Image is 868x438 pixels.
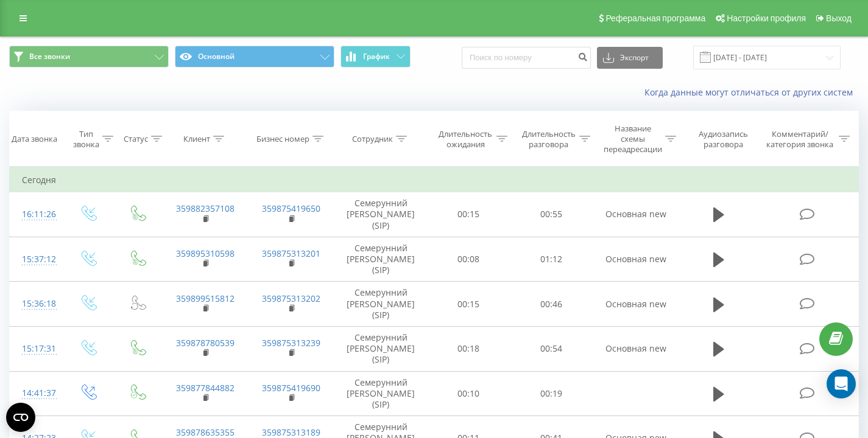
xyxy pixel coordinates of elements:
[427,237,510,282] td: 00:08
[438,129,493,150] div: Длительность ожидания
[764,129,836,150] div: Комментарий/категория звонка
[176,203,235,214] a: 359882357108
[593,326,679,371] td: Основная new
[262,203,320,214] a: 359875419650
[427,192,510,237] td: 00:15
[176,337,235,349] a: 359878780539
[593,237,679,282] td: Основная new
[690,129,756,150] div: Аудиозапись разговора
[510,371,593,416] td: 00:19
[827,369,856,398] div: Open Intercom Messenger
[73,129,99,150] div: Тип звонка
[604,123,662,155] div: Название схемы переадресации
[6,403,35,432] button: Open CMP widget
[176,382,235,394] a: 359877844882
[644,86,859,98] a: Когда данные могут отличаться от других систем
[593,282,679,327] td: Основная new
[176,248,235,259] a: 359895310598
[29,52,70,61] span: Все звонки
[727,13,806,23] span: Настройки профиля
[427,326,510,371] td: 00:18
[593,192,679,237] td: Основная new
[510,237,593,282] td: 01:12
[262,337,320,349] a: 359875313239
[510,326,593,371] td: 00:54
[176,426,235,438] a: 359878635355
[22,203,51,226] div: 16:11:26
[334,371,427,416] td: Семерунний [PERSON_NAME] (SIP)
[334,282,427,327] td: Семерунний [PERSON_NAME] (SIP)
[462,47,591,69] input: Поиск по номеру
[22,381,51,405] div: 14:41:37
[427,371,510,416] td: 00:10
[605,13,705,23] span: Реферальная программа
[427,282,510,327] td: 00:15
[262,248,320,259] a: 359875313201
[334,192,427,237] td: Семерунний [PERSON_NAME] (SIP)
[521,129,576,150] div: Длительность разговора
[262,293,320,304] a: 359875313202
[176,293,235,304] a: 359899515812
[340,46,411,68] button: График
[334,326,427,371] td: Семерунний [PERSON_NAME] (SIP)
[183,134,210,144] div: Клиент
[363,52,390,61] span: График
[826,13,852,23] span: Выход
[9,46,169,68] button: Все звонки
[262,426,320,438] a: 359875313189
[510,192,593,237] td: 00:55
[22,337,51,361] div: 15:17:31
[124,134,148,144] div: Статус
[256,134,309,144] div: Бизнес номер
[175,46,334,68] button: Основной
[22,248,51,271] div: 15:37:12
[262,382,320,394] a: 359875419690
[10,168,859,192] td: Сегодня
[22,292,51,316] div: 15:36:18
[510,282,593,327] td: 00:46
[597,47,663,69] button: Экспорт
[334,237,427,282] td: Семерунний [PERSON_NAME] (SIP)
[12,134,57,144] div: Дата звонка
[352,134,393,144] div: Сотрудник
